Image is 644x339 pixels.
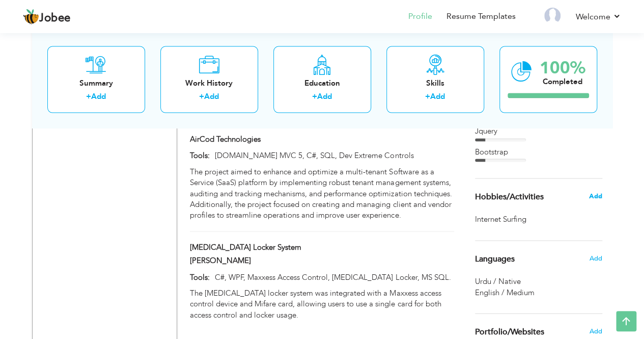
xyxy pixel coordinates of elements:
[23,9,39,25] img: jobee.io
[446,11,516,22] a: Resume Templates
[395,77,476,88] div: Skills
[86,91,91,102] label: +
[190,134,361,145] label: AirCod Technologies
[475,241,602,298] div: Show your familiar languages.
[475,255,515,264] span: Languages
[540,59,585,76] div: 100%
[544,8,561,24] img: Profile Img
[190,242,361,253] label: [MEDICAL_DATA] Locker System
[589,327,602,336] span: Add
[190,150,210,161] label: Tools:
[190,255,361,266] label: [PERSON_NAME]
[210,272,454,283] p: C#, WPF, Maxxess Access Control, [MEDICAL_DATA] Locker, MS SQL.
[55,77,137,88] div: Summary
[475,288,535,298] span: English / Medium
[589,192,602,201] span: Add
[425,91,430,102] label: +
[408,11,432,22] a: Profile
[475,214,528,225] span: Internet Surfing
[317,91,332,101] a: Add
[475,147,602,158] div: Bootstrap
[190,288,454,332] div: The [MEDICAL_DATA] locker system was integrated with a Maxxess access control device and Mifare c...
[39,13,71,24] span: Jobee
[430,91,445,101] a: Add
[312,91,317,102] label: +
[190,272,210,283] label: Tools:
[190,167,454,221] div: The project aimed to enhance and optimize a multi-tenant Software as a Service (SaaS) platform by...
[210,150,454,161] p: [DOMAIN_NAME] MVC 5, C#, SQL, Dev Extreme Controls
[23,9,71,25] a: Jobee
[576,11,621,23] a: Welcome
[475,276,521,286] span: Urdu / Native
[91,91,106,101] a: Add
[169,77,250,88] div: Work History
[282,77,363,88] div: Education
[475,193,544,202] span: Hobbies/Activities
[540,76,585,87] div: Completed
[199,91,204,102] label: +
[475,328,544,337] span: Portfolio/Websites
[475,126,602,137] div: Jquery
[467,179,610,215] div: Share some of your professional and personal interests.
[589,254,602,263] span: Add
[204,91,219,101] a: Add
